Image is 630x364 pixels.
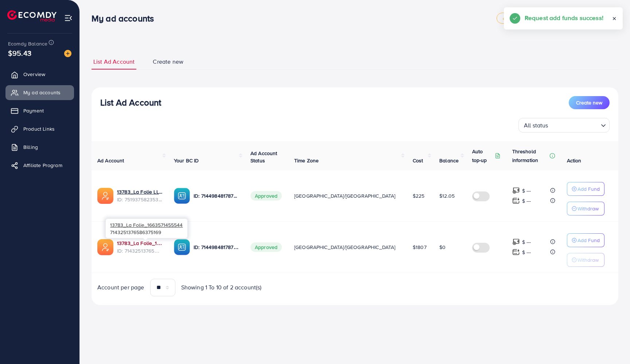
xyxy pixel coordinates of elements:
p: ID: 7144984817879220225 [194,191,239,200]
span: $1807 [413,244,427,251]
span: $0 [439,244,446,251]
img: image [64,50,71,57]
a: 13783_La Folie_1663571455544 [117,240,162,247]
span: Action [567,157,582,164]
button: Withdraw [567,202,604,215]
span: Affiliate Program [23,162,62,169]
button: Create new [569,96,610,109]
p: Withdraw [577,256,599,264]
img: ic-ads-acc.e4c84228.svg [97,188,113,204]
a: Product Links [5,122,74,136]
p: $ --- [522,248,531,257]
span: Payment [23,107,44,114]
span: ID: 7143251376586375169 [117,247,162,254]
p: Add Fund [577,185,600,193]
p: Add Fund [577,236,600,245]
a: Overview [5,67,74,82]
a: Payment [5,103,74,118]
span: [GEOGRAPHIC_DATA]/[GEOGRAPHIC_DATA] [294,192,396,199]
span: Balance [439,157,459,164]
img: top-up amount [512,187,520,194]
a: My ad accounts [5,85,74,100]
span: List Ad Account [93,58,135,66]
input: Search for option [551,119,598,131]
span: Approved [250,242,282,252]
span: Cost [413,157,423,164]
span: Ad Account Status [250,150,277,164]
img: top-up amount [512,197,520,205]
div: Search for option [518,118,610,132]
p: Threshold information [512,147,548,165]
p: $ --- [522,186,531,195]
span: Ad Account [97,157,124,164]
span: Approved [250,191,282,201]
img: top-up amount [512,238,520,246]
button: Add Fund [567,233,604,247]
p: Auto top-up [472,147,493,165]
span: Overview [23,71,45,78]
span: My ad accounts [23,89,61,96]
h3: My ad accounts [92,13,160,24]
button: Withdraw [567,253,604,267]
span: Account per page [97,283,144,292]
span: $225 [413,192,425,199]
span: All status [522,120,550,131]
div: 7143251376586375169 [106,219,187,238]
span: ocean_pn_01 [503,16,531,21]
span: 13783_La Folie_1663571455544 [110,221,183,228]
span: [GEOGRAPHIC_DATA]/[GEOGRAPHIC_DATA] [294,244,396,251]
p: $ --- [522,197,531,205]
span: Time Zone [294,157,319,164]
h3: List Ad Account [100,97,161,108]
button: Add Fund [567,182,604,196]
img: ic-ba-acc.ded83a64.svg [174,239,190,255]
img: ic-ads-acc.e4c84228.svg [97,239,113,255]
span: Create new [153,58,183,66]
a: Affiliate Program [5,158,74,173]
span: ID: 7519375823531589640 [117,196,162,203]
span: $12.05 [439,192,455,199]
a: Billing [5,140,74,154]
img: logo [7,10,57,21]
div: <span class='underline'>13783_La Folie LLC_1750741365237</span></br>7519375823531589640 [117,188,162,203]
p: ID: 7144984817879220225 [194,243,239,252]
span: Showing 1 To 10 of 2 account(s) [181,283,262,292]
span: Billing [23,143,38,151]
span: Product Links [23,125,55,132]
p: Withdraw [577,204,599,213]
img: menu [64,14,73,22]
iframe: Chat [599,331,625,359]
img: ic-ba-acc.ded83a64.svg [174,188,190,204]
img: top-up amount [512,248,520,256]
a: ocean_pn_01 [497,13,537,24]
span: Your BC ID [174,157,199,164]
h5: Request add funds success! [525,13,603,23]
span: Create new [576,99,602,106]
a: 13783_La Folie LLC_1750741365237 [117,188,162,195]
p: $ --- [522,238,531,246]
span: $95.43 [8,48,31,58]
span: Ecomdy Balance [8,40,47,47]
